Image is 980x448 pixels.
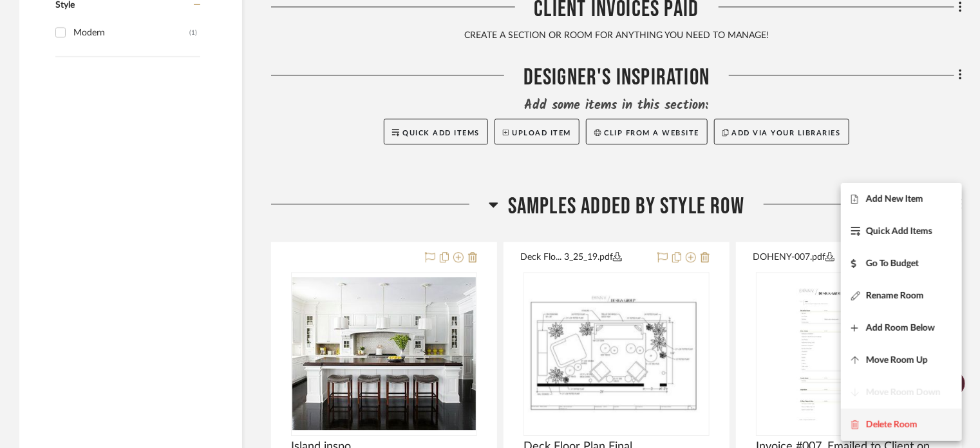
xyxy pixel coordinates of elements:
span: Go To Budget [866,258,919,269]
span: Add Room Below [866,322,935,333]
span: Delete Room [866,419,918,430]
span: Move Room Up [866,355,928,365]
span: Quick Add Items [866,226,932,237]
span: Rename Room [866,290,924,301]
span: Add New Item [866,193,923,204]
